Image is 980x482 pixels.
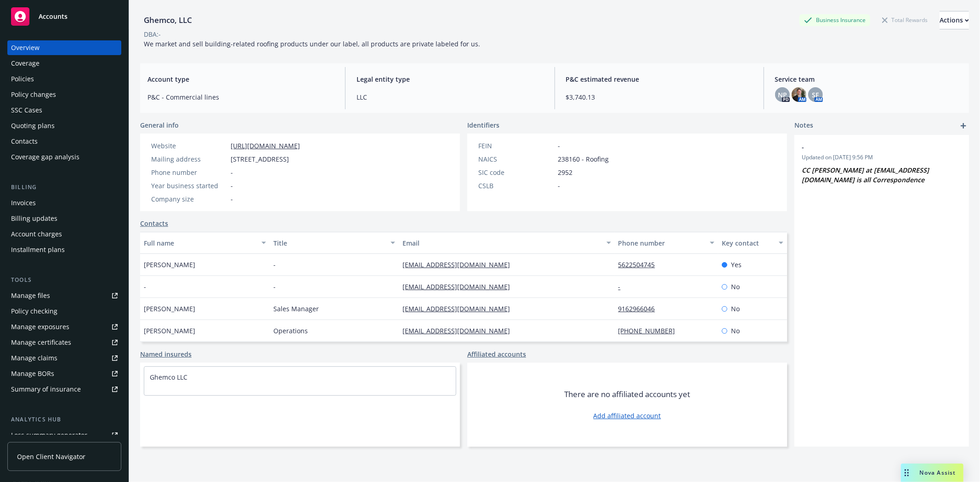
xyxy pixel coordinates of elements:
[901,464,963,482] button: Nova Assist
[11,366,54,381] div: Manage BORs
[11,319,69,334] div: Manage exposures
[11,103,42,118] div: SSC Cases
[940,11,969,29] div: Actions
[566,92,753,102] span: $3,740.13
[7,415,121,424] div: Analytics hub
[478,181,554,191] div: CSLB
[17,452,85,461] span: Open Client Navigator
[11,118,55,133] div: Quoting plans
[7,211,121,226] a: Billing updates
[150,373,187,381] a: Ghemco LLC
[802,153,962,162] span: Updated on [DATE] 9:56 PM
[140,232,270,254] button: Full name
[140,14,196,26] div: Ghemco, LLC
[11,335,71,350] div: Manage certificates
[802,142,938,152] span: -
[958,120,969,131] a: add
[7,56,121,71] a: Coverage
[7,103,121,118] a: SSC Cases
[140,349,192,359] a: Named insureds
[7,275,121,285] div: Tools
[231,181,233,191] span: -
[718,232,787,254] button: Key contact
[11,351,57,365] div: Manage claims
[618,304,663,313] a: 9162966046
[11,242,65,257] div: Installment plans
[558,168,572,177] span: 2952
[144,39,480,48] span: We market and sell building-related roofing products under our label, all products are private la...
[11,56,40,71] div: Coverage
[478,168,554,177] div: SIC code
[402,282,517,291] a: [EMAIL_ADDRESS][DOMAIN_NAME]
[794,135,969,192] div: -Updated on [DATE] 9:56 PMCC [PERSON_NAME] at [EMAIL_ADDRESS][DOMAIN_NAME] is all Correspondence
[7,87,121,102] a: Policy changes
[147,92,334,102] span: P&C - Commercial lines
[11,288,50,303] div: Manage files
[11,211,57,226] div: Billing updates
[794,120,813,131] span: Notes
[7,288,121,303] a: Manage files
[402,326,517,335] a: [EMAIL_ADDRESS][DOMAIN_NAME]
[7,428,121,443] a: Loss summary generator
[151,168,227,177] div: Phone number
[920,469,956,476] span: Nova Assist
[775,74,962,84] span: Service team
[11,40,40,55] div: Overview
[467,349,526,359] a: Affiliated accounts
[357,92,543,102] span: LLC
[722,238,773,248] div: Key contact
[7,319,121,334] a: Manage exposures
[618,238,704,248] div: Phone number
[144,326,195,336] span: [PERSON_NAME]
[478,154,554,164] div: NAICS
[778,90,787,100] span: NP
[558,141,560,151] span: -
[940,11,969,29] button: Actions
[7,183,121,192] div: Billing
[273,304,319,314] span: Sales Manager
[402,304,517,313] a: [EMAIL_ADDRESS][DOMAIN_NAME]
[11,304,57,319] div: Policy checking
[478,141,554,151] div: FEIN
[799,14,870,26] div: Business Insurance
[144,260,195,269] span: [PERSON_NAME]
[7,351,121,365] a: Manage claims
[7,118,121,133] a: Quoting plans
[402,260,517,269] a: [EMAIL_ADDRESS][DOMAIN_NAME]
[812,90,819,100] span: SF
[878,14,932,26] div: Total Rewards
[802,166,929,184] em: CC [PERSON_NAME] at [EMAIL_ADDRESS][DOMAIN_NAME] is all Correspondence
[357,74,543,84] span: Legal entity type
[731,304,740,314] span: No
[231,168,233,177] span: -
[144,238,256,248] div: Full name
[402,238,600,248] div: Email
[618,326,683,335] a: [PHONE_NUMBER]
[140,219,168,228] a: Contacts
[618,260,663,269] a: 5622504745
[566,74,753,84] span: P&C estimated revenue
[558,154,609,164] span: 238160 - Roofing
[11,428,87,443] div: Loss summary generator
[151,194,227,204] div: Company size
[151,154,227,164] div: Mailing address
[273,260,276,269] span: -
[792,87,806,102] img: photo
[144,29,161,39] div: DBA: -
[11,382,81,397] div: Summary of insurance
[7,196,121,210] a: Invoices
[731,260,742,269] span: Yes
[731,326,740,336] span: No
[273,282,276,291] span: -
[618,282,628,291] a: -
[231,141,300,150] a: [URL][DOMAIN_NAME]
[731,282,740,291] span: No
[594,411,661,420] a: Add affiliated account
[39,13,68,20] span: Accounts
[144,304,195,314] span: [PERSON_NAME]
[151,181,227,191] div: Year business started
[467,120,499,130] span: Identifiers
[7,382,121,397] a: Summary of insurance
[7,242,121,257] a: Installment plans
